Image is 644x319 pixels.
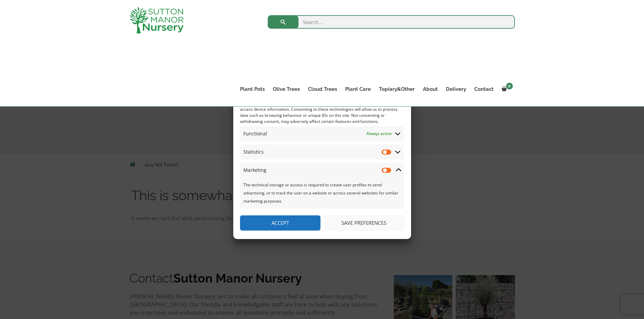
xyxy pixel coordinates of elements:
span: Functional [243,130,267,138]
input: Search... [268,15,515,29]
span: Marketing [243,166,266,174]
button: Accept [240,215,320,231]
span: The technical storage or access is required to create user profiles to send advertising, or to tr... [243,182,398,204]
a: Plant Care [341,84,375,94]
a: About [419,84,442,94]
span: 0 [506,83,513,89]
span: Always active [366,130,392,138]
summary: Statistics [240,144,404,159]
a: Olive Trees [269,84,304,94]
span: Statistics [243,148,264,156]
a: 0 [498,84,515,94]
a: Cloud Trees [304,84,341,94]
summary: Functional Always active [240,126,404,141]
img: logo [129,7,184,33]
button: Save preferences [324,215,404,231]
a: Delivery [442,84,470,94]
div: To provide the best experiences, we use technologies like cookies to store and/or access device i... [240,100,404,125]
summary: Marketing [240,163,404,178]
a: Plant Pots [236,84,269,94]
a: Contact [470,84,498,94]
a: Topiary&Other [375,84,419,94]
